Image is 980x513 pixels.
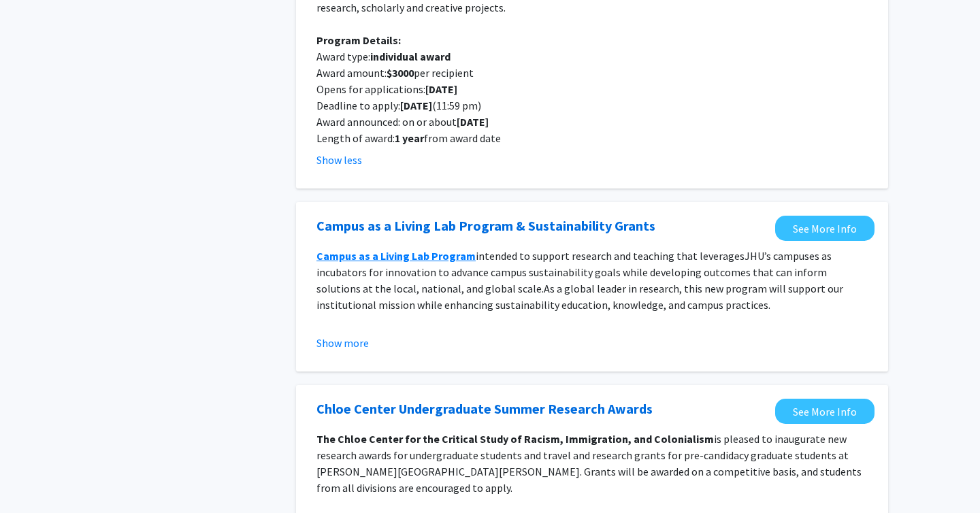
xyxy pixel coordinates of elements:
[387,66,414,80] strong: $3000
[316,216,655,236] a: Opens in a new tab
[316,431,868,496] p: is pleased to inaugurate new research awards for undergraduate students and travel and research g...
[316,249,832,295] span: JHU’s campuses as incubators for innovation to advance campus sustainability goals while developi...
[425,82,457,96] strong: [DATE]
[316,130,868,146] p: Length of award: from award date
[775,216,875,241] a: Opens in a new tab
[316,152,362,168] button: Show less
[316,335,369,351] button: Show more
[775,399,875,424] a: Opens in a new tab
[370,50,451,63] strong: individual award
[476,249,745,263] span: intended to support research and teaching that leverages
[316,97,868,114] p: Deadline to apply: (11:59 pm)
[395,131,424,145] strong: 1 year
[457,115,489,129] strong: [DATE]
[400,99,432,112] strong: [DATE]
[316,33,401,47] strong: Program Details:
[316,248,868,313] p: As a global leader in research, this new program will support our institutional mission while enh...
[316,432,714,446] strong: The Chloe Center for the Critical Study of Racism, Immigration, and Colonialism
[316,249,476,263] a: Campus as a Living Lab Program
[316,48,868,65] p: Award type:
[316,399,653,419] a: Opens in a new tab
[316,114,868,130] p: Award announced: on or about
[10,452,58,503] iframe: Chat
[316,65,868,81] p: Award amount: per recipient
[316,81,868,97] p: Opens for applications:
